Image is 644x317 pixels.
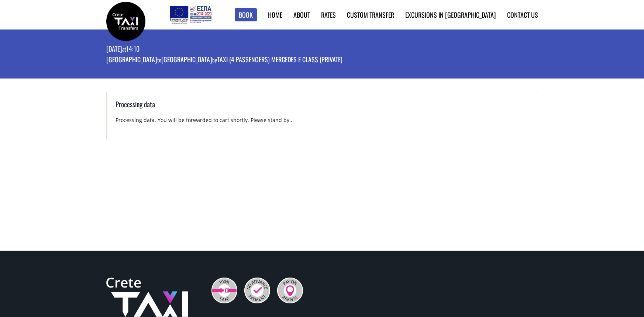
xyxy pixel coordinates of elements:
a: Custom Transfer [347,10,394,20]
img: Pay On Arrival [277,278,303,303]
a: Excursions in [GEOGRAPHIC_DATA] [405,10,496,20]
img: 100% Safe [211,278,237,303]
a: Home [268,10,282,20]
small: to [157,56,161,64]
a: Book [235,8,257,22]
img: Crete Taxi Transfers | Booking page | Crete Taxi Transfers [106,2,145,41]
a: Rates [321,10,336,20]
p: [GEOGRAPHIC_DATA] [GEOGRAPHIC_DATA] Taxi (4 passengers) Mercedes E Class (private) [106,55,342,66]
a: About [293,10,310,20]
small: at [122,45,126,53]
a: Contact us [507,10,538,20]
h3: Processing data [116,99,529,116]
img: e-bannersEUERDF180X90.jpg [169,4,213,26]
p: Processing data. You will be forwarded to cart shortly. Please stand by... [116,116,529,130]
small: by [212,56,217,64]
a: Crete Taxi Transfers | Booking page | Crete Taxi Transfers [106,17,145,24]
img: No Advance Payment [244,278,270,303]
p: [DATE] 14:10 [106,44,342,55]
